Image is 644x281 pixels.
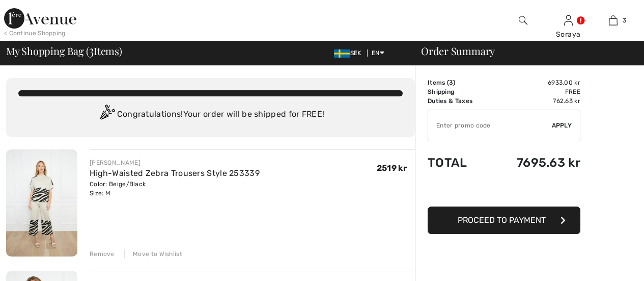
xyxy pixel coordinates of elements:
div: Remove [90,249,115,259]
a: High-Waisted Zebra Trousers Style 253339 [90,168,260,178]
img: Swedish Frona [334,49,350,58]
button: Proceed to Payment [428,207,580,234]
div: Order Summary [409,46,638,56]
span: Apply [552,121,572,130]
img: search the website [519,14,527,27]
a: Sign In [564,15,573,25]
a: 3 [591,14,635,27]
span: Proceed to Payment [458,215,546,225]
span: EN [372,49,384,57]
div: < Continue Shopping [4,29,66,38]
span: 3 [89,43,94,57]
div: [PERSON_NAME] [90,158,260,167]
td: 6933.00 kr [491,78,580,87]
img: My Info [564,14,573,27]
span: My Shopping Bag ( Items) [6,46,122,56]
div: Move to Wishlist [124,249,182,259]
div: Congratulations! Your order will be shipped for FREE! [18,105,403,125]
span: 3 [623,16,626,25]
td: Free [491,87,580,96]
td: Items ( ) [428,78,491,87]
div: Color: Beige/Black Size: M [90,180,260,198]
span: 3 [449,79,453,86]
img: Congratulation2.svg [97,105,117,125]
td: Shipping [428,87,491,96]
span: SEK [334,49,366,57]
iframe: PayPal [428,180,580,203]
input: Promo code [428,110,552,141]
img: 1ère Avenue [4,8,76,29]
td: Total [428,145,491,180]
img: My Bag [609,14,618,27]
td: 7695.63 kr [491,145,580,180]
span: 2519 kr [377,163,407,173]
td: Duties & Taxes [428,96,491,106]
td: 762.63 kr [491,96,580,106]
div: Soraya [546,29,591,40]
img: High-Waisted Zebra Trousers Style 253339 [6,149,77,257]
